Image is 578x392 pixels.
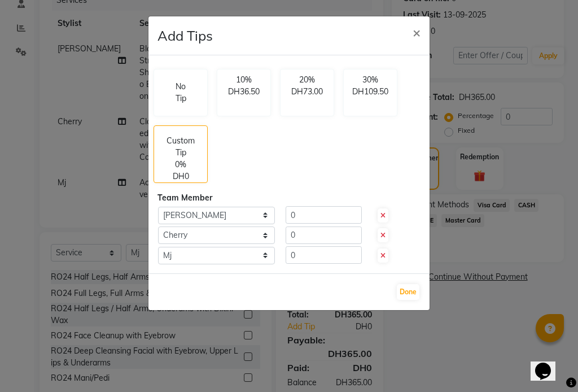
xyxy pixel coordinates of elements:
p: DH73.00 [287,86,327,98]
p: 10% [224,74,264,86]
p: DH0 [173,171,189,182]
p: No Tip [172,81,189,104]
button: Done [397,284,419,300]
span: Team Member [157,193,212,203]
p: DH109.50 [351,86,390,98]
h4: Add Tips [157,25,213,46]
button: Close [404,16,430,48]
p: DH36.50 [224,86,264,98]
p: 20% [287,74,327,86]
p: 30% [351,74,390,86]
span: × [413,24,421,41]
p: 0% [175,159,186,171]
p: Custom Tip [161,135,200,159]
iframe: chat widget [531,347,567,381]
